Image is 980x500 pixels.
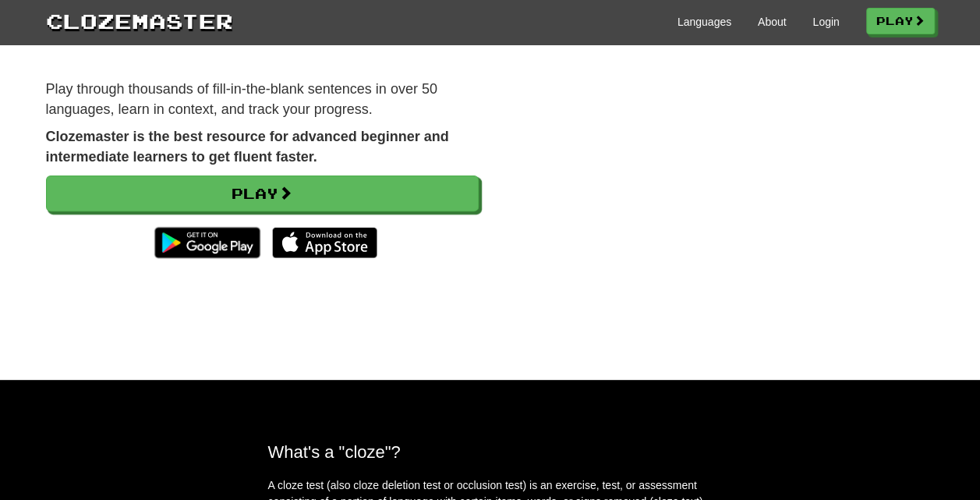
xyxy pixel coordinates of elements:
img: Get it on Google Play [147,219,267,266]
strong: Clozemaster is the best resource for advanced beginner and intermediate learners to get fluent fa... [46,129,449,165]
a: About [758,14,787,30]
a: Languages [678,14,731,30]
a: Clozemaster [46,6,233,35]
a: Login [812,14,839,30]
h2: What's a "cloze"? [268,442,713,462]
a: Play [866,8,935,34]
p: Play through thousands of fill-in-the-blank sentences in over 50 languages, learn in context, and... [46,80,479,119]
img: Download_on_the_App_Store_Badge_US-UK_135x40-25178aeef6eb6b83b96f5f2d004eda3bffbb37122de64afbaef7... [272,227,377,258]
a: Play [46,176,479,211]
